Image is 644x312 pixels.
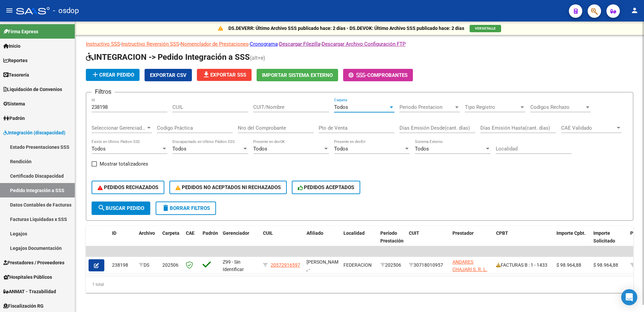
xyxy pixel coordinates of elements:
[307,230,323,236] span: Afiliado
[3,71,29,79] span: Tesorería
[92,202,150,215] button: Buscar Pedido
[298,184,355,190] span: PEDIDOS ACEPTADOS
[112,261,133,269] div: 238198
[139,261,157,269] div: DS
[156,202,216,215] button: Borrar Filtros
[409,261,447,269] div: 30718010957
[593,262,618,268] span: $ 98.964,88
[380,261,404,269] div: 202506
[378,226,406,256] datatable-header-cell: Período Prestación
[162,262,178,268] span: 202506
[554,226,591,256] datatable-header-cell: Importe Cpbt.
[292,181,361,194] button: PEDIDOS ACEPTADOS
[220,226,260,256] datatable-header-cell: Gerenciador
[100,160,148,168] span: Mostrar totalizadores
[348,72,367,78] span: -
[3,129,65,136] span: Integración (discapacidad)
[250,41,278,47] a: Cronograma
[86,69,140,81] button: Crear Pedido
[203,230,218,236] span: Padrón
[556,230,586,236] span: Importe Cpbt.
[452,259,487,272] span: ANDARES CHAJARI S. R. L.
[86,41,120,47] a: Instructivo SSS
[496,261,551,269] div: FACTURAS B : 1 - 1433
[415,146,429,152] span: Todos
[341,226,378,256] datatable-header-cell: Localidad
[334,146,348,152] span: Todos
[399,104,454,110] span: Periodo Prestacion
[183,226,200,256] datatable-header-cell: CAE
[367,72,408,78] span: Comprobantes
[493,226,554,256] datatable-header-cell: CPBT
[322,41,406,47] a: Descargar Archivo Configuración FTP
[150,72,186,78] span: Exportar CSV
[452,230,474,236] span: Prestador
[121,41,179,47] a: Instructivo Reversión SSS
[334,104,348,110] span: Todos
[175,184,281,190] span: PEDIDOS NO ACEPTADOS NI RECHAZADOS
[556,262,581,268] span: $ 98.964,88
[98,205,144,211] span: Buscar Pedido
[139,230,155,236] span: Archivo
[223,230,249,236] span: Gerenciador
[91,72,134,78] span: Crear Pedido
[496,230,508,236] span: CPBT
[162,204,170,212] mat-icon: delete
[53,3,79,18] span: - osdop
[172,146,186,152] span: Todos
[3,302,44,310] span: Fiscalización RG
[263,230,273,236] span: CUIL
[98,184,158,190] span: PEDIDOS RECHAZADOS
[86,40,633,48] p: - - - - -
[271,262,300,268] span: 20572916597
[223,259,244,272] span: Z99 - Sin Identificar
[169,181,287,194] button: PEDIDOS NO ACEPTADOS NI RECHAZADOS
[92,146,106,152] span: Todos
[631,6,639,14] mat-icon: person
[260,226,304,256] datatable-header-cell: CUIL
[304,226,341,256] datatable-header-cell: Afiliado
[307,259,342,272] span: [PERSON_NAME] , -
[197,69,252,81] button: Exportar SSS
[250,55,265,61] span: (alt+e)
[343,69,413,81] button: -Comprobantes
[470,25,501,32] button: VER DETALLE
[145,69,192,81] button: Exportar CSV
[160,226,183,256] datatable-header-cell: Carpeta
[450,226,493,256] datatable-header-cell: Prestador
[3,259,64,266] span: Prestadores / Proveedores
[3,57,28,64] span: Reportes
[3,100,25,107] span: Sistema
[92,181,164,194] button: PEDIDOS RECHAZADOS
[98,204,106,212] mat-icon: search
[86,276,633,293] div: 1 total
[92,87,115,96] h3: Filtros
[3,86,62,93] span: Liquidación de Convenios
[3,115,25,122] span: Padrón
[200,226,220,256] datatable-header-cell: Padrón
[162,205,210,211] span: Borrar Filtros
[3,273,52,281] span: Hospitales Públicos
[343,262,372,268] span: FEDERACION
[91,71,99,79] mat-icon: add
[262,72,333,78] span: Importar Sistema Externo
[162,230,179,236] span: Carpeta
[465,104,519,110] span: Tipo Registro
[530,104,585,110] span: Codigos Rechazo
[228,25,464,32] p: DS.DEVERR: Último Archivo SSS publicado hace: 2 días - DS.DEVOK: Último Archivo SSS publicado hac...
[253,146,267,152] span: Todos
[257,69,338,81] button: Importar Sistema Externo
[475,27,496,30] span: VER DETALLE
[621,289,637,305] div: Open Intercom Messenger
[591,226,628,256] datatable-header-cell: Importe Solicitado
[561,125,615,131] span: CAE Validado
[3,288,56,295] span: ANMAT - Trazabilidad
[279,41,320,47] a: Descargar Filezilla
[186,230,195,236] span: CAE
[180,41,249,47] a: Nomenclador de Prestaciones
[3,42,20,50] span: Inicio
[112,230,116,236] span: ID
[86,52,250,62] span: INTEGRACION -> Pedido Integración a SSS
[109,226,136,256] datatable-header-cell: ID
[3,28,38,35] span: Firma Express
